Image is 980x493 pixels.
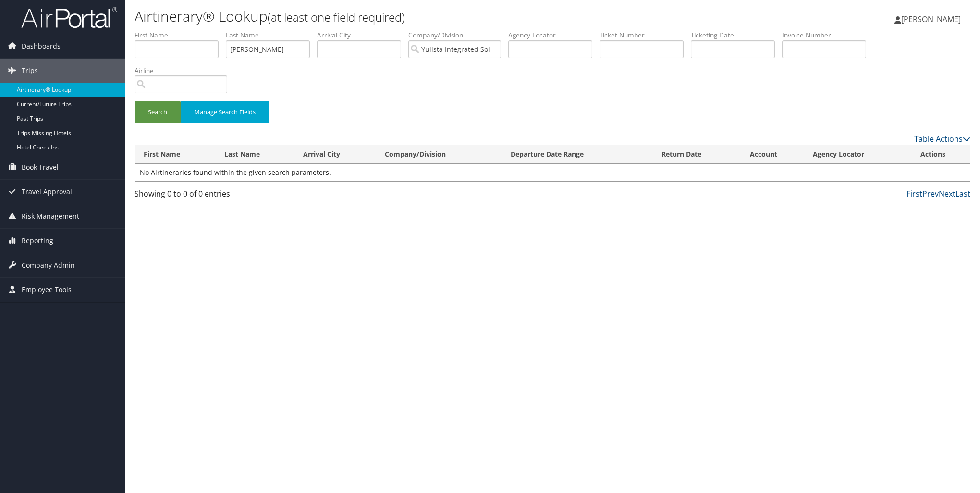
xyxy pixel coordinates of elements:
label: Agency Locator [508,30,600,40]
th: Account: activate to sort column ascending [741,145,804,164]
label: Invoice Number [782,30,873,40]
button: Search [135,101,181,123]
button: Manage Search Fields [181,101,269,123]
a: Next [939,188,955,199]
a: [PERSON_NAME] [894,5,970,34]
span: Travel Approval [22,180,72,204]
a: Table Actions [914,134,970,144]
span: Trips [22,59,38,83]
span: Company Admin [22,253,75,277]
th: Agency Locator: activate to sort column ascending [804,145,912,164]
label: Company/Division [408,30,508,40]
span: Book Travel [22,155,59,179]
label: Last Name [226,30,317,40]
th: Arrival City: activate to sort column ascending [294,145,376,164]
span: Employee Tools [22,278,72,302]
span: Risk Management [22,204,79,228]
th: Actions [912,145,970,164]
label: Ticket Number [600,30,691,40]
label: First Name [135,30,226,40]
label: Airline [135,66,234,75]
td: No Airtineraries found within the given search parameters. [135,164,970,181]
th: Company/Division [376,145,502,164]
th: Last Name: activate to sort column ascending [216,145,294,164]
label: Arrival City [317,30,408,40]
img: airportal-logo.png [21,6,117,29]
th: Departure Date Range: activate to sort column ascending [502,145,653,164]
a: Last [955,188,970,199]
span: [PERSON_NAME] [901,14,961,25]
th: First Name: activate to sort column ascending [135,145,216,164]
span: Dashboards [22,34,61,58]
th: Return Date: activate to sort column ascending [653,145,741,164]
div: Showing 0 to 0 of 0 entries [135,188,333,204]
a: First [906,188,922,199]
label: Ticketing Date [691,30,782,40]
h1: Airtinerary® Lookup [135,6,692,26]
span: Reporting [22,229,53,253]
small: (at least one field required) [268,9,405,25]
a: Prev [922,188,939,199]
